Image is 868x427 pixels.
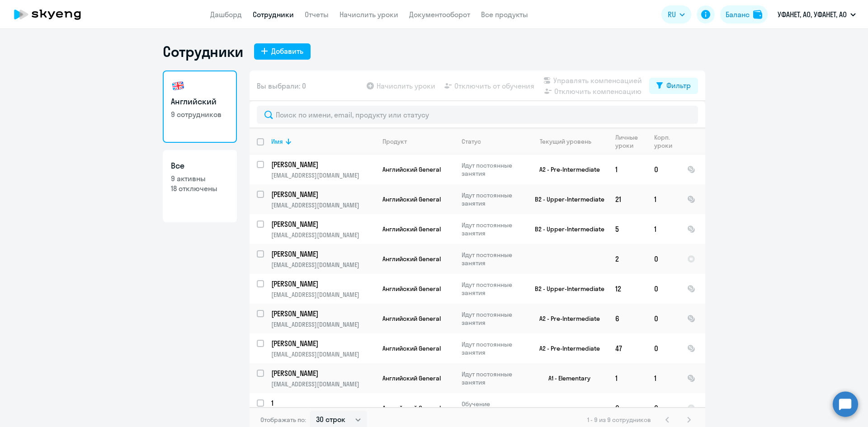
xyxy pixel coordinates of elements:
div: Корп. уроки [654,133,674,150]
td: 2 [608,244,647,274]
p: [EMAIL_ADDRESS][DOMAIN_NAME] [271,380,375,388]
div: Имя [271,137,375,145]
p: [PERSON_NAME] [271,189,373,199]
td: 5 [608,214,647,244]
td: 1 [647,214,680,244]
div: Личные уроки [615,133,646,150]
a: 1 [271,398,375,408]
p: [PERSON_NAME] [271,160,373,169]
div: Баланс [726,9,750,20]
p: Идут постоянные занятия [462,310,524,327]
button: RU [661,5,691,23]
p: [PERSON_NAME] [271,368,373,378]
span: 1 - 9 из 9 сотрудников [587,416,651,424]
td: 0 [647,274,680,304]
a: [PERSON_NAME] [271,279,375,289]
p: [PERSON_NAME] [271,219,373,229]
p: Обучение остановлено [462,400,524,416]
p: [PERSON_NAME] [271,338,373,348]
span: Английский General [382,285,441,293]
td: A1 - Elementary [524,363,608,393]
td: 1 [608,363,647,393]
p: [PERSON_NAME] [271,249,373,259]
a: [PERSON_NAME] [271,189,375,199]
img: balance [753,10,762,19]
h3: Все [171,160,229,172]
p: Идут постоянные занятия [462,281,524,297]
a: Все9 активны18 отключены [163,150,237,222]
p: Идут постоянные занятия [462,161,524,178]
a: Документооборот [409,10,470,19]
button: УФАНЕТ, АО, УФАНЕТ, АО [773,4,860,25]
a: Английский9 сотрудников [163,70,237,143]
p: [EMAIL_ADDRESS][DOMAIN_NAME] [271,291,375,299]
td: 12 [608,274,647,304]
p: Идут постоянные занятия [462,251,524,267]
p: Идут постоянные занятия [462,221,524,237]
td: A2 - Pre-Intermediate [524,304,608,333]
span: Английский General [382,255,441,263]
span: Отображать по: [260,416,306,424]
td: 6 [608,304,647,333]
p: [EMAIL_ADDRESS][DOMAIN_NAME] [271,201,375,209]
span: Английский General [382,314,441,323]
td: A2 - Pre-Intermediate [524,333,608,363]
a: Отчеты [305,10,329,19]
img: english [171,79,185,93]
p: [EMAIL_ADDRESS][DOMAIN_NAME] [271,171,375,179]
td: 0 [647,155,680,184]
td: 0 [608,393,647,423]
p: [EMAIL_ADDRESS][DOMAIN_NAME] [271,350,375,358]
div: Корп. уроки [654,133,679,150]
p: [PERSON_NAME] [271,309,373,319]
div: Статус [462,137,524,145]
button: Балансbalance [720,5,768,23]
a: Сотрудники [253,10,294,19]
p: [EMAIL_ADDRESS][DOMAIN_NAME] [271,320,375,328]
td: 21 [608,184,647,214]
td: 47 [608,333,647,363]
div: Личные уроки [615,133,641,150]
td: B2 - Upper-Intermediate [524,184,608,214]
span: RU [668,9,676,20]
a: Дашборд [210,10,242,19]
td: 1 [647,363,680,393]
button: Добавить [254,43,311,60]
h3: Английский [171,96,229,108]
a: [PERSON_NAME] [271,368,375,378]
td: 1 [608,155,647,184]
div: Текущий уровень [540,137,591,145]
p: УФАНЕТ, АО, УФАНЕТ, АО [778,9,847,20]
a: [PERSON_NAME] [271,160,375,169]
a: Начислить уроки [340,10,398,19]
span: Английский General [382,225,441,233]
a: [PERSON_NAME] [271,249,375,259]
a: [PERSON_NAME] [271,338,375,348]
div: Статус [462,137,481,145]
td: 0 [647,244,680,274]
button: Фильтр [649,78,698,94]
td: A2 - Pre-Intermediate [524,155,608,184]
div: Фильтр [666,80,691,91]
p: [EMAIL_ADDRESS][DOMAIN_NAME] [271,231,375,239]
p: Идут постоянные занятия [462,340,524,357]
p: [EMAIL_ADDRESS][DOMAIN_NAME] [271,261,375,269]
h1: Сотрудники [163,42,243,61]
p: [PERSON_NAME] [271,279,373,289]
span: Английский General [382,374,441,382]
td: 0 [647,333,680,363]
span: Английский General [382,404,441,412]
p: 18 отключены [171,183,229,193]
p: 9 активны [171,174,229,183]
div: Текущий уровень [531,137,608,145]
span: Английский General [382,195,441,203]
a: [PERSON_NAME] [271,309,375,319]
td: 0 [647,393,680,423]
td: 0 [647,304,680,333]
input: Поиск по имени, email, продукту или статусу [257,106,698,124]
span: Английский General [382,344,441,352]
p: 9 сотрудников [171,109,229,119]
div: Продукт [382,137,454,145]
div: Имя [271,137,283,145]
